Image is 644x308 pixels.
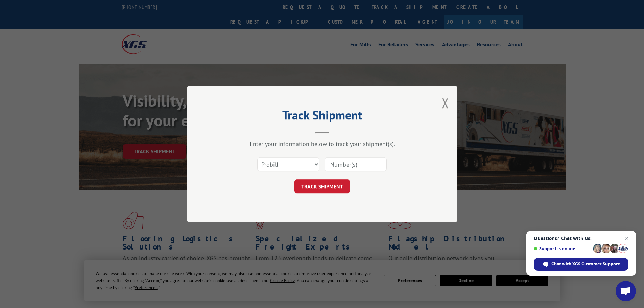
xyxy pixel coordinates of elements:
[616,281,636,301] a: Open chat
[534,236,628,241] span: Questions? Chat with us!
[534,246,591,251] span: Support is online
[294,179,350,193] button: TRACK SHIPMENT
[442,94,449,112] button: Close modal
[221,110,424,123] h2: Track Shipment
[551,261,620,267] span: Chat with XGS Customer Support
[534,258,628,271] span: Chat with XGS Customer Support
[325,157,387,171] input: Number(s)
[221,140,424,148] div: Enter your information below to track your shipment(s).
